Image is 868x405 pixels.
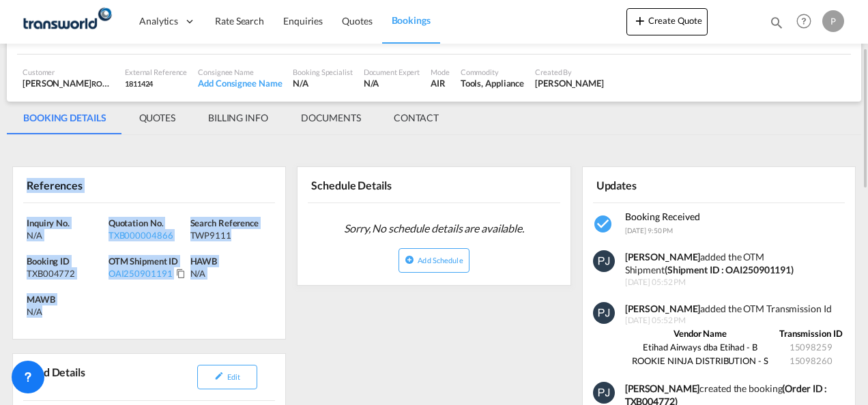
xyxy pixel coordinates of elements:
div: Commodity [461,67,524,77]
span: OTM Shipment ID [108,256,179,267]
td: 15098259 [775,340,846,354]
div: N/A [293,77,352,89]
button: icon-pencilEdit [197,365,257,389]
td: ROOKIE NINJA DISTRIBUTION - S [625,354,776,367]
div: Document Expert [364,67,420,77]
div: TXB004772 [27,267,105,280]
span: [DATE] 05:52 PM [625,277,846,288]
span: [DATE] 9:50 PM [625,226,674,235]
div: OAI250901191 [108,267,173,280]
span: Analytics [139,14,178,28]
div: N/A [364,77,420,89]
strong: (Shipment ID : OAI250901191) [665,264,794,275]
md-icon: Click to Copy [176,269,186,278]
md-icon: icon-plus 400-fg [632,12,648,29]
md-tab-item: BILLING INFO [192,102,285,134]
div: N/A [190,267,272,280]
div: AIR [431,77,450,89]
span: Help [792,10,815,33]
span: Sorry, No schedule details are available. [338,215,530,241]
div: Created By [535,67,604,77]
div: External Reference [125,67,187,77]
strong: [PERSON_NAME] [625,303,701,314]
md-tab-item: QUOTES [123,102,192,134]
span: Search Reference [190,217,259,228]
span: ROOKIE NINJA DISTRIBUTION [91,78,195,89]
md-tab-item: CONTACT [377,102,455,134]
span: [DATE] 05:52 PM [625,315,846,327]
span: MAWB [27,294,55,305]
span: 1811424 [125,79,153,88]
div: N/A [27,305,42,318]
md-icon: icon-checkbox-marked-circle [593,213,615,235]
span: Quotes [342,15,372,27]
md-icon: icon-pencil [214,371,224,380]
div: Booking Specialist [293,67,352,77]
div: Load Details [23,359,91,395]
div: N/A [27,229,105,241]
md-icon: icon-magnify [769,15,784,30]
div: icon-magnify [769,15,784,35]
span: Add Schedule [418,256,463,265]
div: TWP9111 [190,229,269,241]
strong: [PERSON_NAME] [625,251,701,262]
span: Bookings [392,14,431,26]
span: Enquiries [283,15,323,27]
div: Schedule Details [308,172,431,196]
div: Consignee Name [198,67,282,77]
span: Booking Received [625,211,700,222]
strong: Transmission ID [779,328,843,339]
b: [PERSON_NAME] [625,382,700,394]
div: Tools, Appliance [461,77,524,89]
div: Add Consignee Name [198,77,282,89]
span: Booking ID [27,256,70,267]
body: Editor, editor2 [14,14,237,28]
div: Pratik Jaiswal [535,77,604,89]
img: 9seF9gAAAAGSURBVAMAowvrW6TakD8AAAAASUVORK5CYII= [593,302,615,324]
div: Help [792,10,822,34]
button: icon-plus-circleAdd Schedule [399,248,469,273]
md-tab-item: DOCUMENTS [285,102,377,134]
div: P [822,10,844,32]
img: f753ae806dec11f0841701cdfdf085c0.png [20,6,113,37]
div: [PERSON_NAME] [23,77,114,89]
span: Inquiry No. [27,217,70,228]
div: References [23,172,147,196]
span: Rate Search [215,15,264,27]
div: Updates [593,172,717,196]
div: Mode [431,67,450,77]
span: Quotation No. [108,217,164,228]
strong: Vendor Name [674,328,727,339]
td: 15098260 [775,354,846,367]
div: added the OTM Transmission Id [625,302,846,316]
md-pagination-wrapper: Use the left and right arrow keys to navigate between tabs [7,102,455,134]
md-icon: icon-plus-circle [405,255,414,265]
td: Etihad Airways dba Etihad - B [625,340,776,354]
img: 9seF9gAAAAGSURBVAMAowvrW6TakD8AAAAASUVORK5CYII= [593,250,615,272]
span: Edit [227,372,240,381]
button: icon-plus 400-fgCreate Quote [626,8,708,35]
img: 9seF9gAAAAGSURBVAMAowvrW6TakD8AAAAASUVORK5CYII= [593,382,615,404]
div: added the OTM Shipment [625,250,846,277]
div: Customer [23,67,114,77]
md-tab-item: BOOKING DETAILS [7,102,123,134]
div: TXB000004866 [108,229,187,241]
span: HAWB [190,256,218,267]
